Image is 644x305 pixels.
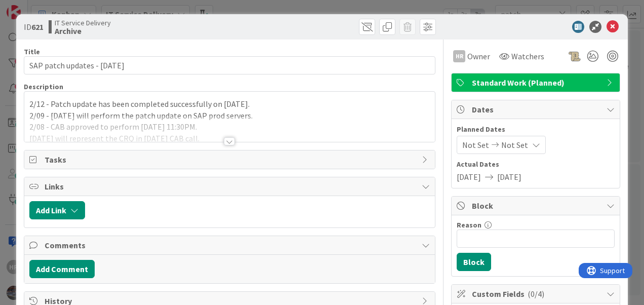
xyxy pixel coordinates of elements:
[472,103,601,116] span: Dates
[528,289,544,299] span: ( 0/4 )
[457,171,481,183] span: [DATE]
[501,139,528,151] span: Not Set
[24,56,435,74] input: type card name here...
[29,98,430,110] p: 2/12 - Patch update has been completed successfully on [DATE].
[472,288,601,300] span: Custom Fields
[472,200,601,212] span: Block
[24,82,63,91] span: Description
[29,201,85,219] button: Add Link
[29,260,95,278] button: Add Comment
[457,253,491,271] button: Block
[29,110,430,122] p: 2/09 - [DATE] will perform the patch update on SAP prod servers.
[55,27,111,35] b: Archive
[45,180,417,193] span: Links
[497,171,521,183] span: [DATE]
[21,2,46,14] span: Support
[467,50,490,62] span: Owner
[457,220,481,230] label: Reason
[462,139,489,151] span: Not Set
[45,239,417,251] span: Comments
[457,124,615,135] span: Planned Dates
[457,159,615,170] span: Actual Dates
[45,154,417,166] span: Tasks
[472,77,601,89] span: Standard Work (Planned)
[511,50,544,62] span: Watchers
[24,21,44,33] span: ID
[24,47,40,56] label: Title
[55,19,111,27] span: IT Service Delivery
[31,22,44,32] b: 621
[453,50,465,62] div: HR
